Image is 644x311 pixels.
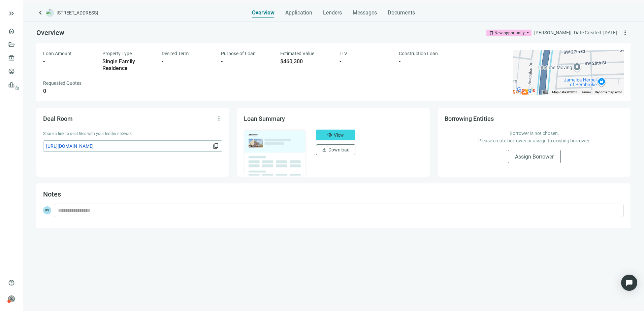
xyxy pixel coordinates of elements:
[214,113,224,124] button: more_vert
[543,90,548,95] button: Keyboard shortcuts
[620,27,631,38] button: more_vert
[36,29,64,37] span: Overview
[323,9,342,16] span: Lenders
[622,29,629,36] span: more_vert
[244,115,285,122] span: Loan Summary
[515,153,554,160] span: Assign Borrower
[515,86,537,95] img: Google
[221,51,256,56] span: Purpose of Loan
[43,131,133,136] span: Share a link to deal files with your lender network.
[216,115,222,122] span: more_vert
[242,128,308,177] img: dealOverviewImg
[322,147,327,152] span: download
[102,51,132,56] span: Property Type
[552,90,577,94] span: Map data ©2025
[595,90,622,94] a: Report a map error
[534,29,571,36] div: [PERSON_NAME] |
[102,58,154,72] div: Single Family Residence
[399,58,450,65] div: -
[399,51,438,56] span: Construction Loan
[353,9,377,16] span: Messages
[574,29,617,36] div: Date Created: [DATE]
[508,150,561,163] button: Assign Borrower
[388,9,415,16] span: Documents
[340,58,391,65] div: -
[451,137,617,144] p: Please create borrower or assign to existing borrower.
[57,9,98,16] span: [STREET_ADDRESS]
[46,142,211,150] span: [URL][DOMAIN_NAME]
[316,130,355,140] button: visibilityView
[36,9,44,17] a: keyboard_arrow_left
[252,9,275,16] span: Overview
[162,51,189,56] span: Desired Term
[43,115,73,122] span: Deal Room
[340,51,347,56] span: LTV
[445,115,494,122] span: Borrowing Entities
[489,31,494,35] span: bookmark
[621,275,637,291] div: Open Intercom Messenger
[494,30,525,36] div: New opportunity
[334,132,344,138] span: View
[8,296,15,302] span: person
[285,9,312,16] span: Application
[43,206,51,214] span: DS
[581,90,591,94] a: Terms (opens in new tab)
[316,144,355,155] button: downloadDownload
[328,147,350,152] span: Download
[213,143,219,149] span: content_copy
[515,86,537,95] a: Open this area in Google Maps (opens a new window)
[7,9,15,18] button: keyboard_double_arrow_right
[221,58,272,65] div: -
[43,88,94,95] div: 0
[46,9,54,17] img: deal-logo
[280,51,314,56] span: Estimated Value
[8,279,15,286] span: help
[327,132,332,138] span: visibility
[43,58,94,65] div: -
[43,80,82,86] span: Requested Quotes
[43,190,61,198] span: Notes
[162,58,213,65] div: -
[451,130,617,137] p: Borrower is not chosen.
[280,58,331,65] div: $460,300
[43,51,72,56] span: Loan Amount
